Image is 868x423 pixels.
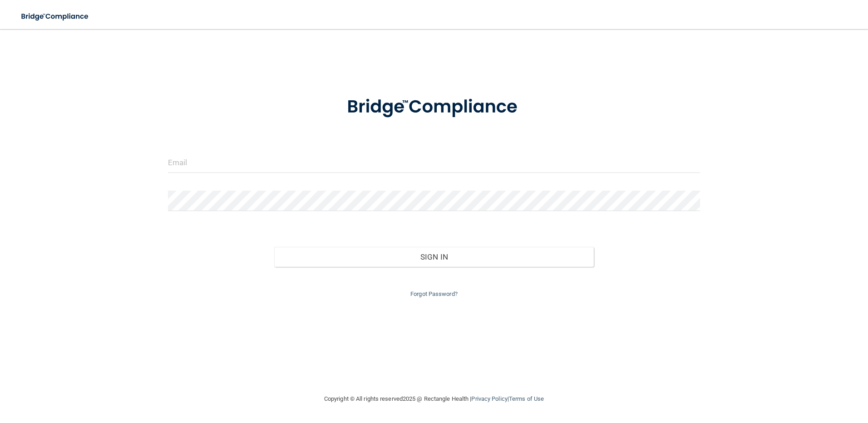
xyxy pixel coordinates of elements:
[328,84,540,131] img: bridge_compliance_login_screen.278c3ca4.svg
[168,152,700,173] input: Email
[410,290,458,297] a: Forgot Password?
[509,395,544,402] a: Terms of Use
[274,247,594,267] button: Sign In
[14,7,97,26] img: bridge_compliance_login_screen.278c3ca4.svg
[471,395,507,402] a: Privacy Policy
[268,384,600,413] div: Copyright © All rights reserved 2025 @ Rectangle Health | |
